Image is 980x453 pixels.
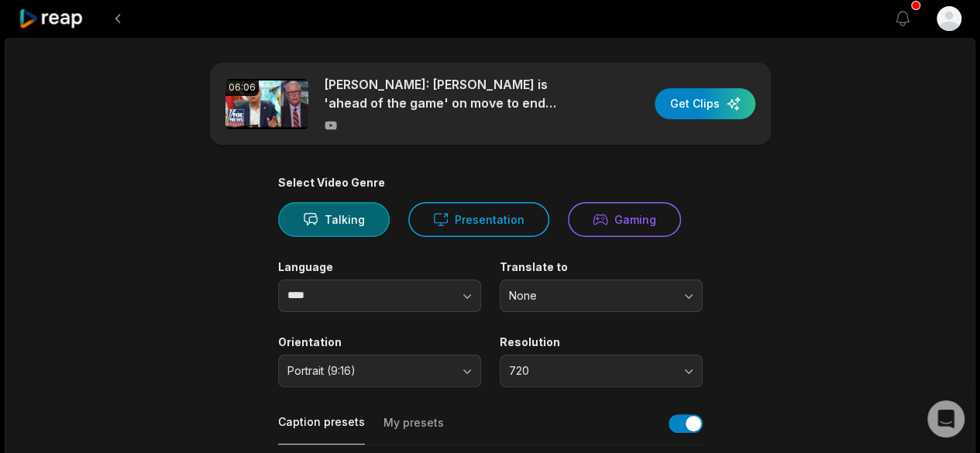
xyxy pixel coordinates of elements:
button: Get Clips [655,88,755,119]
label: Orientation [278,335,481,349]
span: Portrait (9:16) [287,364,450,378]
div: 06:06 [225,79,259,96]
span: 720 [509,364,672,378]
label: Translate to [500,260,703,274]
button: Caption presets [278,414,365,444]
button: 720 [500,355,703,387]
button: My presets [383,415,444,444]
div: Select Video Genre [278,176,703,190]
div: Open Intercom Messenger [927,400,965,438]
span: None [509,289,672,303]
p: [PERSON_NAME]: [PERSON_NAME] is 'ahead of the game' on move to end cashless bail [324,75,591,112]
button: Gaming [568,202,681,237]
button: Presentation [408,202,549,237]
button: Portrait (9:16) [278,355,481,387]
button: Talking [278,202,390,237]
label: Language [278,260,481,274]
label: Resolution [500,335,703,349]
button: None [500,280,703,312]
